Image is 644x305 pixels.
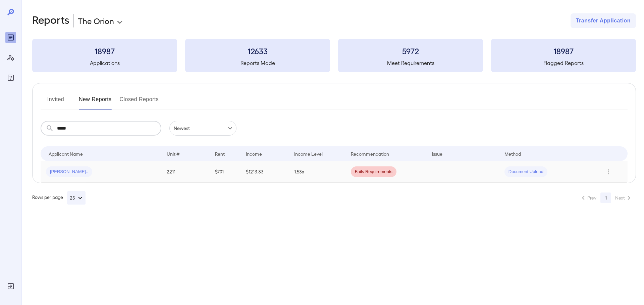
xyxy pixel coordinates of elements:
[32,59,177,67] h5: Applications
[32,39,636,72] summary: 18987Applications12633Reports Made5972Meet Requirements18987Flagged Reports
[571,13,636,28] button: Transfer Application
[240,161,289,183] td: $1213.33
[603,166,614,177] button: Row Actions
[185,46,330,56] h3: 12633
[289,161,345,183] td: 1.53x
[491,46,636,56] h3: 18987
[167,150,179,158] div: Unit #
[41,94,71,110] button: Invited
[338,46,483,56] h3: 5972
[78,15,114,26] p: The Orion
[576,193,636,203] nav: pagination navigation
[49,150,83,158] div: Applicant Name
[504,150,521,158] div: Method
[432,150,443,158] div: Issue
[246,150,262,158] div: Income
[5,32,16,43] div: Reports
[600,193,611,203] button: page 1
[210,161,240,183] td: $791
[32,191,86,205] div: Rows per page
[32,46,177,56] h3: 18987
[185,59,330,67] h5: Reports Made
[169,121,236,136] div: Newest
[351,150,389,158] div: Recommendation
[215,150,226,158] div: Rent
[338,59,483,67] h5: Meet Requirements
[120,94,159,110] button: Closed Reports
[5,281,16,292] div: Log Out
[294,150,323,158] div: Income Level
[46,169,92,175] span: [PERSON_NAME]..
[79,94,112,110] button: New Reports
[5,72,16,83] div: FAQ
[5,52,16,63] div: Manage Users
[504,169,547,175] span: Document Upload
[161,161,210,183] td: 2211
[491,59,636,67] h5: Flagged Reports
[32,13,69,28] h2: Reports
[351,169,396,175] span: Fails Requirements
[67,191,86,205] button: 25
